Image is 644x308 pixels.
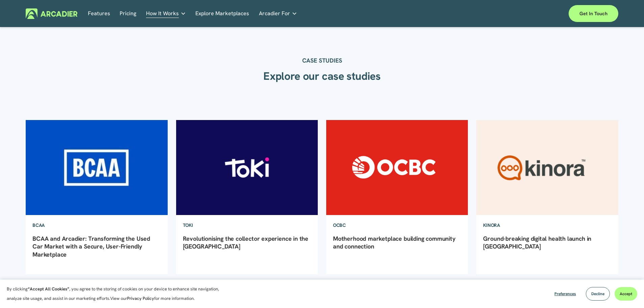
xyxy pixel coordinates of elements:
a: Revolutionising the collector experience in the [GEOGRAPHIC_DATA] [183,235,309,250]
span: Arcadier For [259,9,290,18]
p: By clicking , you agree to the storing of cookies on your device to enhance site navigation, anal... [7,284,226,303]
strong: CASE STUDIES [302,56,342,64]
button: Decline [586,287,610,301]
a: Features [88,8,110,19]
button: Accept [615,287,637,301]
span: Accept [620,291,632,297]
span: Preferences [554,291,576,297]
img: Motherhood marketplace building community and connection [326,120,469,215]
a: Explore Marketplaces [195,8,249,19]
a: BCAA [26,215,51,235]
span: Decline [591,291,604,297]
a: Get in touch [569,5,618,22]
img: Arcadier [26,8,77,19]
img: BCAA and Arcadier: Transforming the Used Car Market with a Secure, User-Friendly Marketplace [25,120,168,215]
a: Kinora [476,215,506,235]
a: Motherhood marketplace building community and connection [333,235,456,250]
button: Preferences [549,287,581,301]
a: folder dropdown [259,8,297,19]
strong: “Accept All Cookies” [28,286,69,292]
span: How It Works [146,9,179,18]
a: Pricing [120,8,136,19]
a: Privacy Policy [127,295,154,301]
a: BCAA and Arcadier: Transforming the Used Car Market with a Secure, User-Friendly Marketplace [32,235,150,258]
a: OCBC [326,215,353,235]
img: Revolutionising the collector experience in the Philippines [175,120,318,215]
strong: Explore our case studies [263,69,380,83]
a: Ground-breaking digital health launch in [GEOGRAPHIC_DATA] [483,235,591,250]
a: TOKI [176,215,200,235]
a: folder dropdown [146,8,186,19]
img: Ground-breaking digital health launch in Australia [476,120,619,215]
